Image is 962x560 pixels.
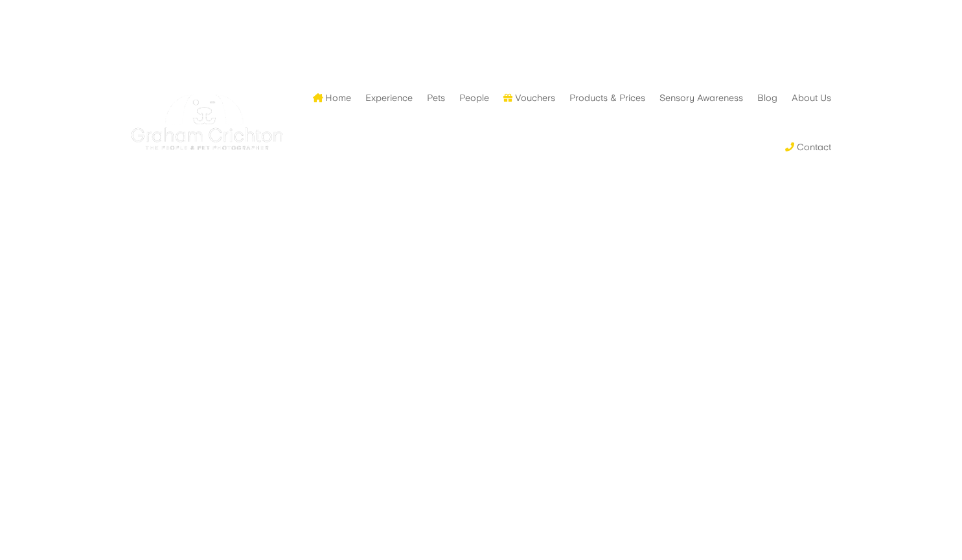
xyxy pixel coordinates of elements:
[792,73,831,122] a: About Us
[132,87,282,158] img: Graham Crichton Photography Logo
[757,73,777,122] a: Blog
[569,73,645,122] a: Products & Prices
[365,73,413,122] a: Experience
[659,73,743,122] a: Sensory Awareness
[785,122,831,172] a: Contact
[459,73,489,122] a: People
[503,73,555,122] a: Vouchers
[313,73,352,122] a: Home
[427,73,445,122] a: Pets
